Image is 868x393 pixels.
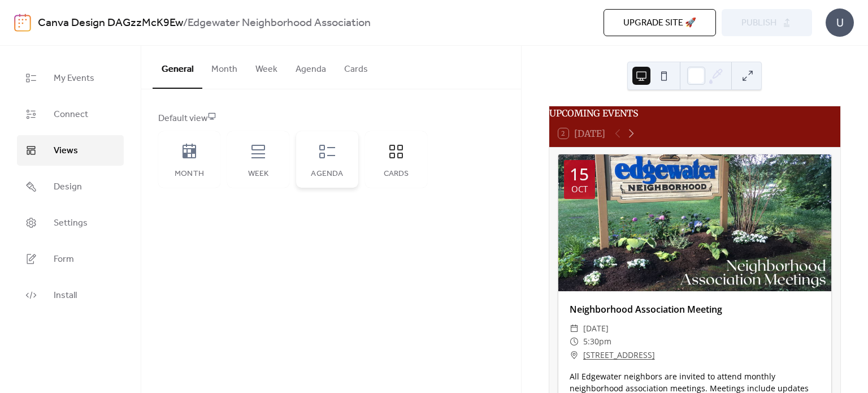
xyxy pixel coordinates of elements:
div: 15 [570,166,589,183]
span: Upgrade site 🚀 [623,16,696,30]
a: [STREET_ADDRESS] [583,348,655,362]
a: Form [17,244,124,274]
b: Edgewater Neighborhood Association [188,12,371,34]
div: Default view [158,112,502,126]
button: Upgrade site 🚀 [604,9,716,36]
span: Settings [54,217,88,230]
div: Neighborhood Association Meeting [558,303,831,316]
a: Connect [17,99,124,129]
span: My Events [54,72,94,85]
div: Agenda [307,170,347,179]
a: Canva Design DAGzzMcK9Ew [38,12,183,34]
button: Week [246,46,287,88]
a: Views [17,135,124,166]
span: Connect [54,108,88,122]
a: Design [17,171,124,202]
button: Month [202,46,246,88]
b: / [183,12,188,34]
span: [DATE] [583,322,609,335]
div: Week [238,170,278,179]
span: Views [54,144,78,158]
div: ​ [570,322,579,335]
span: Install [54,289,77,303]
button: General [153,46,202,89]
div: ​ [570,348,579,362]
a: Settings [17,208,124,238]
div: Cards [376,170,416,179]
div: Month [170,170,209,179]
a: Install [17,280,124,310]
span: 5:30pm [583,335,611,348]
a: My Events [17,63,124,93]
button: Agenda [287,46,335,88]
span: Form [54,253,74,266]
div: ​ [570,335,579,348]
button: Cards [335,46,377,88]
span: Design [54,180,82,194]
div: U [826,8,854,37]
div: Oct [571,185,588,193]
img: logo [14,14,31,32]
div: UPCOMING EVENTS [549,106,840,120]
